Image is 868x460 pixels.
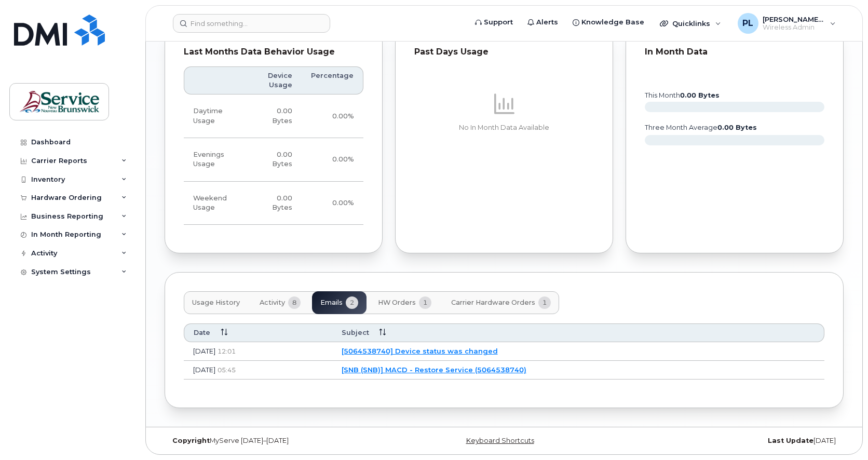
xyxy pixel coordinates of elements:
td: Evenings Usage [184,138,247,182]
td: 0.00 Bytes [247,94,302,138]
tr: Friday from 6:00pm to Monday 8:00am [184,182,363,225]
td: 0.00% [302,94,363,138]
strong: Last Update [768,437,813,444]
span: [PERSON_NAME] (SNB) [763,15,825,23]
span: PL [742,17,753,30]
td: 0.00 Bytes [247,182,302,225]
span: Carrier Hardware Orders [451,299,535,307]
span: HW Orders [378,299,416,307]
th: Percentage [302,66,363,95]
tspan: 0.00 Bytes [717,124,757,131]
a: Keyboard Shortcuts [466,437,534,444]
span: 8 [288,296,301,309]
input: Find something... [173,14,330,33]
span: [DATE] [193,366,215,374]
td: 0.00% [302,138,363,182]
a: Knowledge Base [565,12,652,33]
a: Support [468,12,520,33]
td: 0.00 Bytes [247,138,302,182]
div: In Month Data [645,47,824,57]
text: this month [644,91,720,99]
span: 12:01 [218,347,236,355]
span: Alerts [536,17,558,28]
div: Last Months Data Behavior Usage [184,47,363,57]
div: Penney, Lily (SNB) [730,13,843,34]
td: 0.00% [302,182,363,225]
div: [DATE] [617,437,844,445]
div: MyServe [DATE]–[DATE] [165,437,391,445]
div: Past Days Usage [414,47,594,57]
text: three month average [644,124,757,131]
a: [SNB (SNB)] MACD - Restore Service (5064538740) [342,366,526,374]
div: Quicklinks [653,13,728,34]
span: Wireless Admin [763,23,825,32]
span: Subject [342,328,369,337]
span: [DATE] [193,347,215,355]
span: 1 [419,296,431,309]
th: Device Usage [247,66,302,95]
span: Knowledge Base [581,17,644,28]
a: [5064538740] Device status was changed [342,347,498,355]
p: No In Month Data Available [414,123,594,132]
td: Daytime Usage [184,94,247,138]
span: 05:45 [218,366,236,374]
span: Date [194,328,210,337]
span: Usage History [192,299,240,307]
span: Support [484,17,513,28]
span: Activity [260,299,285,307]
td: Weekend Usage [184,182,247,225]
span: 1 [538,296,551,309]
a: Alerts [520,12,565,33]
tspan: 0.00 Bytes [680,91,720,99]
span: Quicklinks [672,19,710,28]
strong: Copyright [172,437,210,444]
tr: Weekdays from 6:00pm to 8:00am [184,138,363,182]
